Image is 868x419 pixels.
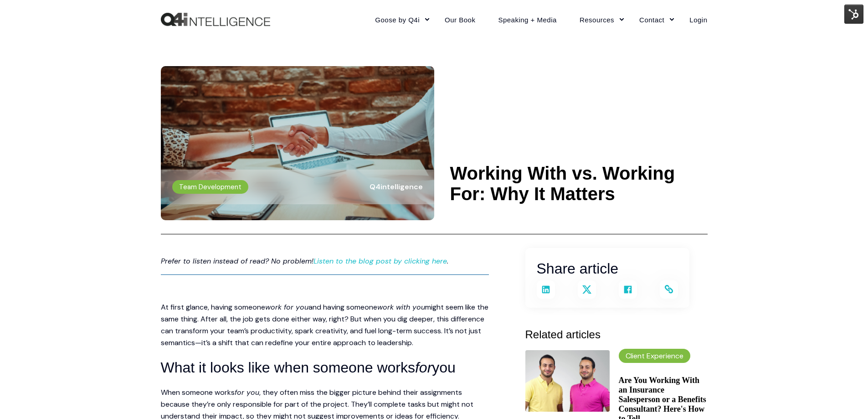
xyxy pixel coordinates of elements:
span: and having someone [308,302,377,312]
span: At first glance, having someone [161,302,265,312]
span: What it looks like when someone works you [161,359,456,376]
a: Share on Facebook [619,280,637,299]
span: for you [235,388,259,397]
h3: Related articles [525,326,708,343]
a: Copy and share the link [660,280,678,299]
span: Q4intelligence [370,182,423,191]
label: Team Development [172,180,248,194]
span: work for you [265,302,308,312]
i: for [415,359,432,376]
img: Concept of working together. Two people shaking hands. [161,66,434,220]
img: Q4intelligence, LLC logo [161,13,270,26]
h2: Share article [537,257,678,280]
em: Prefer to listen instead of read? No problem! . [161,256,448,266]
label: Client Experience [619,349,690,363]
a: Share on LinkedIn [537,280,555,299]
a: Listen to the blog post by clicking here [313,256,447,266]
img: HubSpot Tools Menu Toggle [844,5,863,24]
a: Share on X [578,280,596,299]
a: Back to Home [161,13,270,26]
span: might seem like the same thing. After all, the job gets done either way, right? But when you dig ... [161,302,488,347]
span: When someone works [161,388,235,397]
h1: Working With vs. Working For: Why It Matters [450,163,708,204]
span: work with you [377,302,425,312]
